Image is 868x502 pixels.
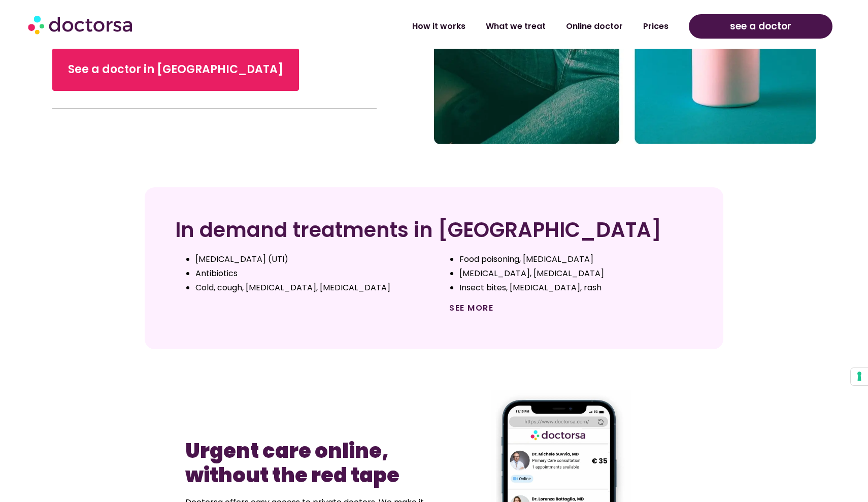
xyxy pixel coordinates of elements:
a: See a doctor in [GEOGRAPHIC_DATA] [52,48,299,91]
button: Your consent preferences for tracking technologies [851,368,868,385]
li: Insect bites, [MEDICAL_DATA], rash [459,281,693,295]
b: Urgent care online, without the red tape [185,437,399,489]
a: Online doctor [556,15,633,38]
span: See a doctor in [GEOGRAPHIC_DATA] [68,61,283,78]
a: See more [449,302,493,314]
li: [MEDICAL_DATA] (UTI) [195,252,429,266]
h2: In demand treatments in [GEOGRAPHIC_DATA] [175,218,693,242]
a: Prices [633,15,679,38]
span: see a doctor [730,18,791,35]
li: Cold, cough, [MEDICAL_DATA], [MEDICAL_DATA] [195,281,429,295]
a: see a doctor [689,14,832,39]
a: What we treat [476,15,556,38]
a: How it works [402,15,476,38]
li: Food poisoning, [MEDICAL_DATA] [459,252,693,266]
li: [MEDICAL_DATA], [MEDICAL_DATA] [459,266,693,281]
li: Antibiotics [195,266,429,281]
nav: Menu [226,15,679,38]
